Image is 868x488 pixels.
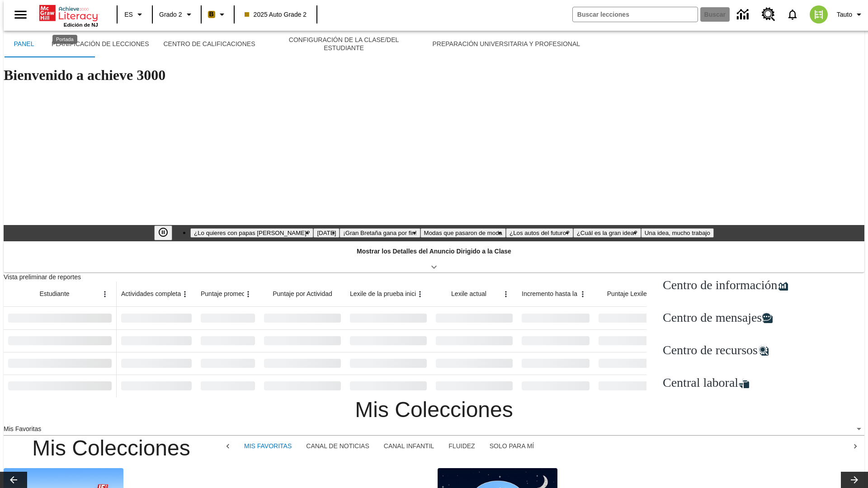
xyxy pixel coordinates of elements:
span: ES [124,10,133,19]
span: Centro de recursos [663,343,758,357]
span: Centro de información [663,278,777,292]
button: Abrir el menú lateral [7,1,34,28]
button: Panel [4,31,44,57]
span: Puntaje Lexile por mes [607,289,671,299]
div: Sin datos, [431,375,517,397]
div: Subbarra de navegación [4,31,587,57]
button: Lenguaje: ES, Selecciona un idioma [120,6,149,23]
a: Portada [39,4,98,22]
span: 2025 Auto Grade 2 [245,10,307,19]
a: Centro de recursos, Se abrirá en una pestaña nueva. [657,338,774,363]
div: Sin datos, [117,307,196,329]
input: Buscar campo [573,7,698,22]
span: Puntaje por Actividad [273,289,332,299]
h1: Bienvenido a achieve 3000 [4,67,864,84]
p: Mostrar los Detalles del Anuncio Dirigido a la Clase [357,247,511,256]
button: Grado: Grado 2, Elige un grado [156,6,198,23]
button: Diapositiva 1 ¿Lo quieres con papas fritas? [190,228,313,238]
button: Escoja un nuevo avatar [804,3,833,26]
div: Portada [52,35,77,44]
button: Mis Favoritas [237,436,299,457]
button: Canal de noticias [299,436,377,457]
button: Solo para mí [482,436,542,457]
span: Grado 2 [159,10,182,19]
button: Pausar [154,225,172,240]
span: Estudiante [39,289,69,299]
button: Preparación universitaria y profesional [425,31,588,57]
a: Centro de mensajes [657,305,778,330]
span: Actividades completadas [121,289,191,299]
button: Centro de calificaciones [156,31,263,57]
div: Sin datos, [431,307,517,329]
div: Sin datos, [117,375,196,397]
button: Diapositiva 2 Día del Trabajo [313,228,340,238]
button: Diapositiva 5 ¿Los autos del futuro? [506,228,573,238]
button: Abrir menú [241,287,255,301]
button: Planificación de lecciones [44,31,156,57]
span: Centro de mensajes [663,310,762,325]
button: Perfil/Configuración [833,6,868,23]
button: Diapositiva 4 Modas que pasaron de moda [420,228,506,238]
div: Sin datos, [196,352,259,375]
div: Sin datos, [431,352,517,375]
span: B [209,9,214,20]
a: Notificaciones [781,3,804,26]
button: Diapositiva 7 Una idea, mucho trabajo [641,228,714,238]
button: Carrusel de lecciones, seguir [841,472,868,488]
button: Abrir menú [499,287,513,301]
button: Configuración de la clase/del estudiante [263,31,425,57]
button: Diapositiva 3 ¡Gran Bretaña gana por fin! [340,228,420,238]
div: Subbarra de navegación [4,31,864,57]
button: Canal infantil [377,436,442,457]
h3: Mis Colecciones [4,397,864,422]
span: Lexile actual [451,289,486,299]
button: Abrir menú [576,287,590,301]
div: Sin datos, [117,352,196,375]
div: Sin datos, [431,329,517,352]
a: Central laboral [657,370,755,395]
span: Lexile de la prueba inicial [350,289,421,299]
div: Sin datos, [117,329,196,352]
h3: Mis Colecciones [4,436,219,461]
div: Portada [39,3,98,28]
button: Abrir menú [413,287,427,301]
button: Boost El color de la clase es anaranjado claro. Cambiar el color de la clase. [204,6,231,23]
button: Abrir menú [178,287,192,301]
span: Edición de NJ [64,22,98,28]
div: Mis Favoritas [4,422,864,436]
div: Sin datos, [196,307,259,329]
div: Regresar [219,436,237,457]
div: Sin datos, [196,375,259,397]
div: Mostrar los Detalles del Anuncio Dirigido a la Clase [4,241,864,272]
a: Centro de información [657,272,793,298]
span: Puntaje promedio [201,289,250,299]
div: Sin datos, [196,329,259,352]
img: avatar image [810,5,828,23]
a: Centro de recursos, Se abrirá en una pestaña nueva. [756,2,781,27]
span: Central laboral [663,375,738,390]
button: Fluidez [441,436,482,457]
button: Abrir menú [98,287,112,301]
div: Seguir [846,436,864,457]
span: Incremento hasta la fecha [522,289,594,299]
span: Tauto [837,10,852,19]
div: Mis Colecciones [237,436,846,457]
a: Centro de información [731,2,756,27]
button: Diapositiva 6 ¿Cuál es la gran idea? [573,228,641,238]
